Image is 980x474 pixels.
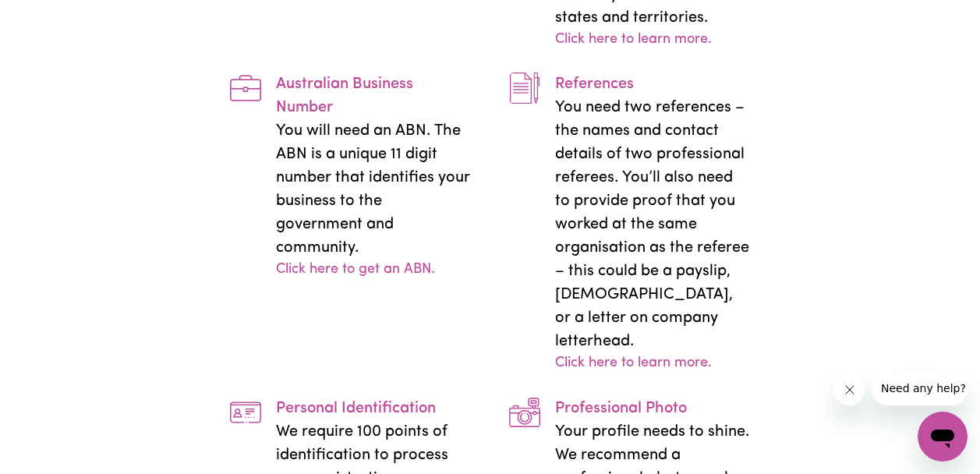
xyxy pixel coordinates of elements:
p: References [555,73,750,96]
img: require-13.acbe3b74.png [230,397,261,428]
p: You need two references – the names and contact details of two professional referees. You’ll also... [555,96,750,353]
a: Click here to get an ABN. [276,260,435,281]
iframe: Close message [834,374,865,405]
img: require-23.afc0f009.png [509,397,540,428]
iframe: Message from company [872,371,968,405]
p: Personal Identification [276,397,471,420]
iframe: Button to launch messaging window [918,412,968,462]
p: Professional Photo [555,397,750,420]
a: Click here to learn more. [555,30,712,51]
img: require-12.64ad963b.png [230,73,261,104]
a: Click here to learn more. [555,353,712,374]
p: You will need an ABN. The ABN is a unique 11 digit number that identifies your business to the go... [276,119,471,260]
img: require-22.6b45d34c.png [509,73,540,104]
p: Australian Business Number [276,73,471,119]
